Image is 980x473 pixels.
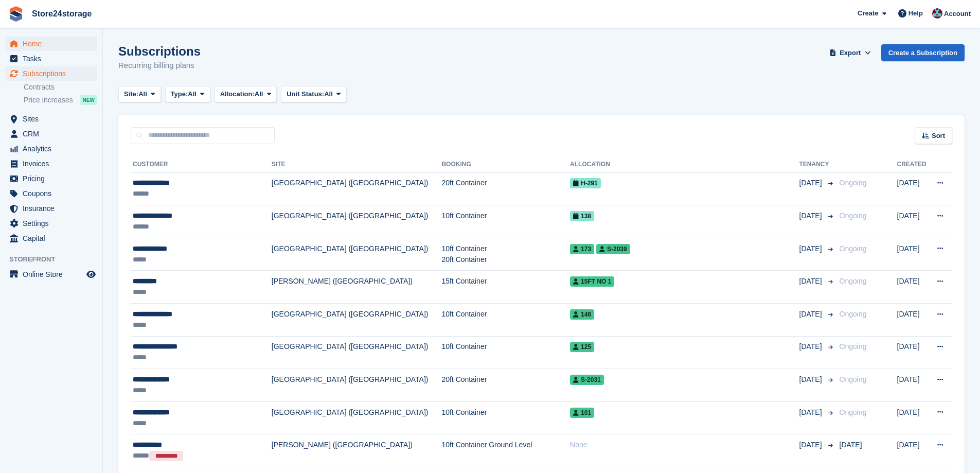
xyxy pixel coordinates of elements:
td: 10ft Container [441,304,570,337]
img: George [932,8,942,19]
span: [DATE] [799,276,824,287]
span: Ongoing [840,342,867,351]
span: Invoices [23,156,84,171]
td: [GEOGRAPHIC_DATA] ([GEOGRAPHIC_DATA]) [272,369,442,402]
span: Home [23,37,84,51]
td: [DATE] [897,304,929,337]
td: [GEOGRAPHIC_DATA] ([GEOGRAPHIC_DATA]) [272,336,442,369]
span: [DATE] [799,341,824,352]
span: Ongoing [840,244,867,253]
span: All [138,89,147,99]
td: [DATE] [897,369,929,402]
a: menu [5,156,97,171]
span: Pricing [23,171,84,186]
span: Online Store [23,267,84,282]
a: menu [5,201,97,216]
a: menu [5,127,97,141]
td: 10ft Container [441,336,570,369]
a: Contracts [24,82,97,92]
td: 15ft Container [441,271,570,304]
td: [DATE] [897,238,929,271]
td: [DATE] [897,336,929,369]
a: menu [5,66,97,81]
span: H-291 [570,178,601,188]
button: Export [828,44,873,61]
td: [GEOGRAPHIC_DATA] ([GEOGRAPHIC_DATA]) [272,304,442,337]
span: [DATE] [799,243,824,254]
span: Subscriptions [23,66,84,81]
th: Customer [131,156,272,173]
td: 10ft Container [441,401,570,434]
td: [DATE] [897,172,929,205]
span: S-2031 [570,375,604,385]
th: Site [272,156,442,173]
td: [GEOGRAPHIC_DATA] ([GEOGRAPHIC_DATA]) [272,238,442,271]
td: 10ft Container [441,205,570,238]
a: menu [5,216,97,231]
span: Account [944,9,971,19]
td: [DATE] [897,401,929,434]
td: [DATE] [897,205,929,238]
span: CRM [23,127,84,141]
td: [PERSON_NAME] ([GEOGRAPHIC_DATA]) [272,434,442,467]
span: S-2039 [596,244,630,254]
a: menu [5,171,97,186]
button: Allocation: All [215,86,277,103]
div: NEW [80,95,97,105]
span: All [255,89,263,99]
span: 146 [570,309,594,320]
h1: Subscriptions [118,44,201,58]
a: menu [5,51,97,66]
span: [DATE] [799,407,824,418]
td: [DATE] [897,271,929,304]
span: Capital [23,231,84,246]
span: Ongoing [840,212,867,220]
span: 15FT No 1 [570,276,614,287]
td: 20ft Container [441,369,570,402]
span: 101 [570,408,594,418]
a: menu [5,267,97,282]
span: All [188,89,197,99]
a: menu [5,142,97,156]
span: Type: [171,89,188,99]
span: [DATE] [799,309,824,320]
a: menu [5,37,97,51]
span: Analytics [23,142,84,156]
span: Ongoing [840,310,867,318]
span: 125 [570,342,594,352]
span: [DATE] [840,441,862,449]
span: Allocation: [220,89,255,99]
img: stora-icon-8386f47178a22dfd0bd8f6a31ec36ba5ce8667c1dd55bd0f319d3a0aa187defe.svg [8,6,24,22]
span: Sites [23,112,84,126]
span: Insurance [23,201,84,216]
span: Settings [23,216,84,231]
td: 10ft Container 20ft Container [441,238,570,271]
td: [GEOGRAPHIC_DATA] ([GEOGRAPHIC_DATA]) [272,205,442,238]
span: [DATE] [799,211,824,221]
a: Store24storage [28,5,96,22]
td: [DATE] [897,434,929,467]
button: Type: All [165,86,210,103]
span: 173 [570,244,594,254]
div: None [570,440,799,450]
span: Export [840,48,861,58]
a: menu [5,112,97,126]
th: Allocation [570,156,799,173]
td: [PERSON_NAME] ([GEOGRAPHIC_DATA]) [272,271,442,304]
td: [GEOGRAPHIC_DATA] ([GEOGRAPHIC_DATA]) [272,401,442,434]
a: Price increases NEW [24,94,97,106]
td: [GEOGRAPHIC_DATA] ([GEOGRAPHIC_DATA]) [272,172,442,205]
span: [DATE] [799,374,824,385]
span: Site: [124,89,138,99]
p: Recurring billing plans [118,60,201,72]
span: Unit Status: [287,89,324,99]
button: Site: All [118,86,161,103]
a: Create a Subscription [881,44,965,61]
span: Ongoing [840,277,867,285]
a: menu [5,186,97,201]
th: Created [897,156,929,173]
a: menu [5,231,97,246]
td: 20ft Container [441,172,570,205]
a: Preview store [85,268,97,281]
span: Price increases [24,95,73,105]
